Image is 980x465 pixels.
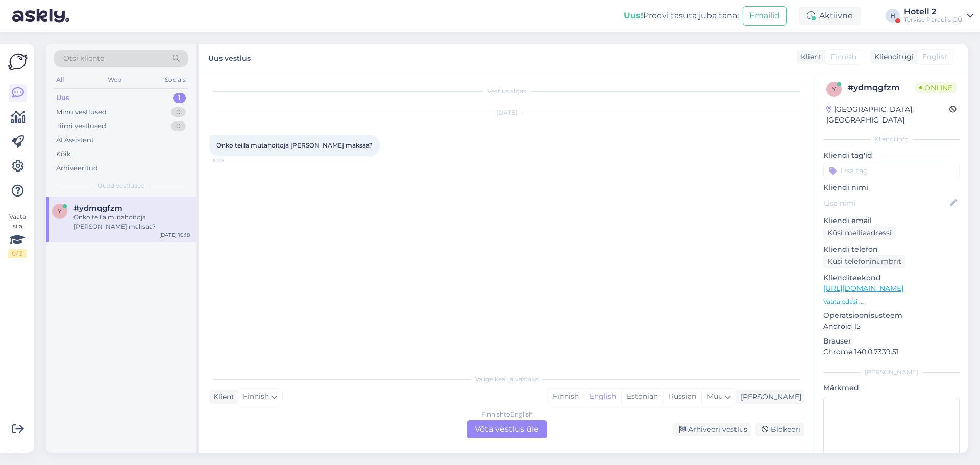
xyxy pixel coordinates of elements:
[467,420,547,438] div: Võta vestlus üle
[737,391,801,402] div: [PERSON_NAME]
[743,6,787,26] button: Emailid
[904,8,974,24] a: Hotell 2Tervise Paradiis OÜ
[922,52,949,62] span: English
[823,215,960,226] p: Kliendi email
[54,73,66,86] div: All
[823,182,960,193] p: Kliendi nimi
[823,321,960,332] p: Android 15
[216,141,373,149] span: Onko teillä mutahoitoja [PERSON_NAME] maksaa?
[799,7,861,25] div: Aktiivne
[823,226,896,240] div: Küsi meiliaadressi
[848,82,915,94] div: # ydmqgfzm
[8,52,28,71] img: Askly Logo
[823,273,960,283] p: Klienditeekond
[823,244,960,255] p: Kliendi telefon
[548,389,584,404] div: Finnish
[8,249,27,258] div: 0 / 3
[73,204,122,213] span: #ydmqgfzm
[8,212,27,258] div: Vaata siia
[823,297,960,306] p: Vaata edasi ...
[830,52,856,62] span: Finnish
[209,108,804,117] div: [DATE]
[824,198,948,209] input: Lisa nimi
[584,389,621,404] div: English
[624,10,739,22] div: Proovi tasuta juba täna:
[209,391,234,402] div: Klient
[56,163,98,174] div: Arhiveeritud
[73,213,190,231] div: Onko teillä mutahoitoja [PERSON_NAME] maksaa?
[823,347,960,357] p: Chrome 140.0.7339.51
[97,181,145,190] span: Uued vestlused
[243,391,269,402] span: Finnish
[826,104,949,126] div: [GEOGRAPHIC_DATA], [GEOGRAPHIC_DATA]
[673,423,751,436] div: Arhiveeri vestlus
[823,150,960,161] p: Kliendi tag'id
[624,11,643,20] b: Uus!
[209,375,804,384] div: Valige keel ja vastake
[56,93,69,103] div: Uus
[173,93,186,103] div: 1
[832,85,836,93] span: y
[823,255,905,268] div: Küsi telefoninumbrit
[63,53,104,64] span: Otsi kliente
[823,336,960,347] p: Brauser
[58,207,62,215] span: y
[823,310,960,321] p: Operatsioonisüsteem
[823,284,903,293] a: [URL][DOMAIN_NAME]
[886,9,900,23] div: H
[163,73,188,86] div: Socials
[56,107,107,117] div: Minu vestlused
[56,121,106,131] div: Tiimi vestlused
[481,410,533,419] div: Finnish to English
[159,231,190,239] div: [DATE] 10:18
[904,8,963,16] div: Hotell 2
[823,135,960,144] div: Kliendi info
[755,423,804,436] div: Blokeeri
[904,16,963,24] div: Tervise Paradiis OÜ
[823,163,960,178] input: Lisa tag
[171,107,186,117] div: 0
[56,149,71,159] div: Kõik
[823,368,960,377] div: [PERSON_NAME]
[870,52,914,62] div: Klienditugi
[707,391,723,401] span: Muu
[621,389,663,404] div: Estonian
[212,157,251,164] span: 10:18
[208,50,251,64] label: Uus vestlus
[56,135,94,145] div: AI Assistent
[209,87,804,96] div: Vestlus algas
[106,73,124,86] div: Web
[915,82,957,93] span: Online
[797,52,822,62] div: Klient
[171,121,186,131] div: 0
[823,383,960,394] p: Märkmed
[663,389,701,404] div: Russian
